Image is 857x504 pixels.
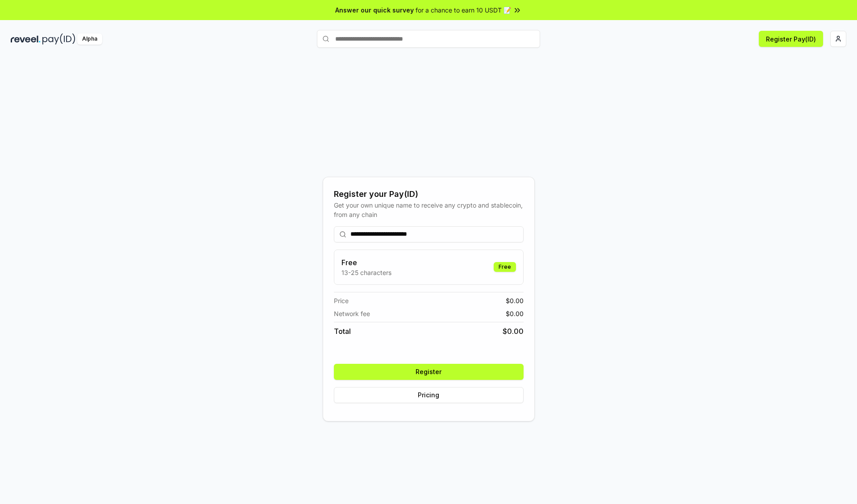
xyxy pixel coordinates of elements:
[77,33,102,45] div: Alpha
[334,296,349,305] span: Price
[334,200,524,219] div: Get your own unique name to receive any crypto and stablecoin, from any chain
[503,326,524,337] span: $ 0.00
[334,326,351,337] span: Total
[416,5,511,15] span: for a chance to earn 10 USDT 📝
[759,31,823,47] button: Register Pay(ID)
[42,33,75,45] img: pay_id
[341,257,391,268] h3: Free
[334,364,524,380] button: Register
[335,5,414,15] span: Answer our quick survey
[334,188,524,200] div: Register your Pay(ID)
[334,309,370,318] span: Network fee
[11,33,41,45] img: reveel_dark
[341,268,391,277] p: 13-25 characters
[334,387,524,403] button: Pricing
[506,296,524,305] span: $ 0.00
[506,309,524,318] span: $ 0.00
[494,262,516,272] div: Free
